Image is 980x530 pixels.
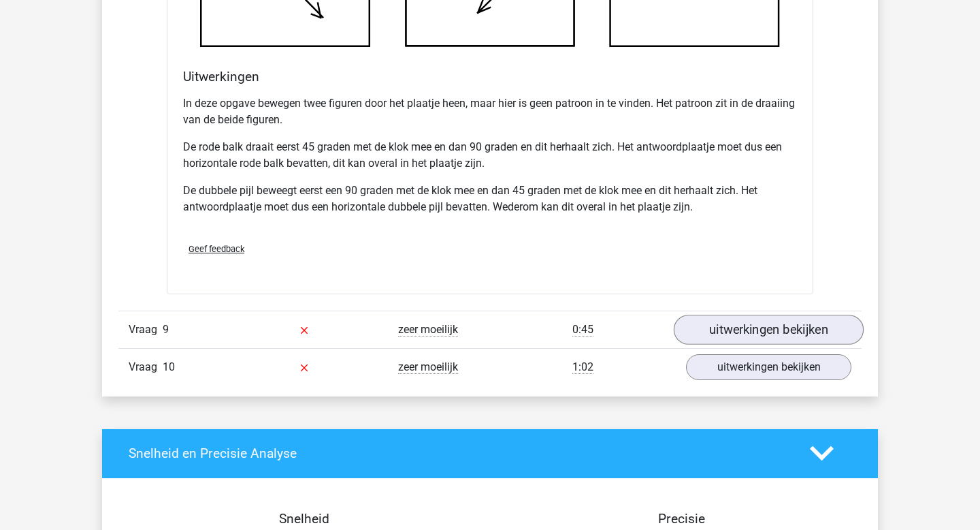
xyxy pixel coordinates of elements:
[398,323,458,337] span: zeer moeilijk
[163,360,175,373] span: 10
[183,139,797,172] p: De rode balk draait eerst 45 graden met de klok mee en dan 90 graden en dit herhaalt zich. Het an...
[183,69,797,84] h4: Uitwerkingen
[189,244,244,254] span: Geef feedback
[183,95,797,128] p: In deze opgave bewegen twee figuren door het plaatje heen, maar hier is geen patroon in te vinden...
[506,511,857,527] h4: Precisie
[183,183,797,215] p: De dubbele pijl beweegt eerst een 90 graden met de klok mee en dan 45 graden met de klok mee en d...
[129,359,163,375] span: Vraag
[572,323,593,337] span: 0:45
[686,354,851,380] a: uitwerkingen bekijken
[572,360,593,374] span: 1:02
[398,360,458,374] span: zeer moeilijk
[129,446,789,461] h4: Snelheid en Precisie Analyse
[674,315,864,345] a: uitwerkingen bekijken
[129,322,163,338] span: Vraag
[163,323,169,336] span: 9
[129,511,480,527] h4: Snelheid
